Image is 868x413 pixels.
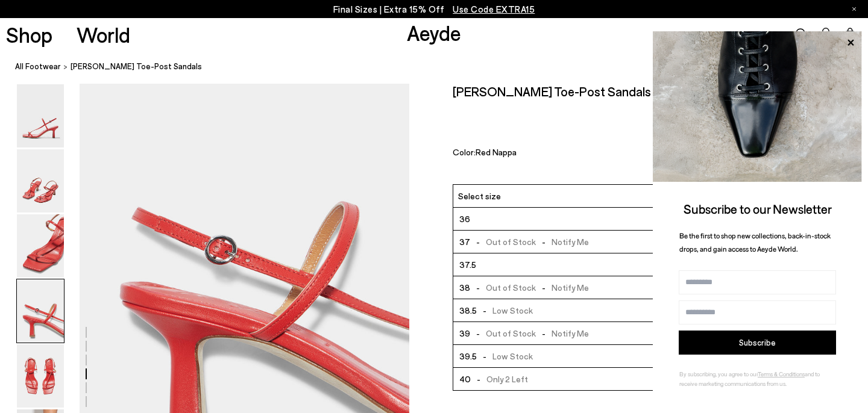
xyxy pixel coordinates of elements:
span: - [470,237,486,247]
span: Only 2 Left [471,371,528,387]
span: 40 [459,371,471,387]
span: - [471,374,486,384]
span: Navigate to /collections/ss25-final-sizes [453,4,535,14]
nav: breadcrumb [15,51,868,84]
div: Color: [453,146,670,160]
span: - [536,282,552,293]
span: - [477,351,492,361]
img: Elise Leather Toe-Post Sandals - Image 1 [17,84,64,147]
a: Terms & Conditions [758,370,805,377]
img: Elise Leather Toe-Post Sandals - Image 4 [17,279,64,343]
span: Select size [458,190,501,202]
h2: [PERSON_NAME] Toe-Post Sandals [453,84,651,99]
img: ca3f721fb6ff708a270709c41d776025.jpg [653,31,862,182]
span: 39.5 [459,349,477,364]
button: Subscribe [679,331,836,355]
a: Aeyde [407,20,461,45]
span: Red Nappa [476,146,517,157]
span: 37 [459,234,470,249]
span: 39 [459,326,470,341]
span: Out of Stock Notify Me [470,280,589,295]
span: [PERSON_NAME] Toe-Post Sandals [71,60,202,73]
span: Be the first to shop new collections, back-in-stock drops, and gain access to Aeyde World. [679,231,831,253]
img: Elise Leather Toe-Post Sandals - Image 3 [17,214,64,278]
span: - [477,305,492,315]
span: 38.5 [459,303,477,318]
span: - [470,328,486,338]
span: Out of Stock Notify Me [470,326,589,341]
span: - [536,237,552,247]
span: 37.5 [459,257,476,272]
a: 0 [844,28,856,41]
img: Elise Leather Toe-Post Sandals - Image 5 [17,344,64,408]
img: Elise Leather Toe-Post Sandals - Image 2 [17,149,64,213]
span: - [470,282,486,293]
span: 36 [459,211,470,226]
span: 38 [459,280,470,295]
span: Low Stock [477,349,533,364]
span: Out of Stock Notify Me [470,234,589,249]
span: By subscribing, you agree to our [679,370,758,377]
a: All Footwear [15,60,61,73]
p: Final Sizes | Extra 15% Off [333,2,535,17]
a: World [77,24,130,45]
span: Subscribe to our Newsletter [684,201,832,216]
span: Low Stock [477,303,533,318]
a: Shop [6,24,52,45]
span: - [536,328,552,338]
